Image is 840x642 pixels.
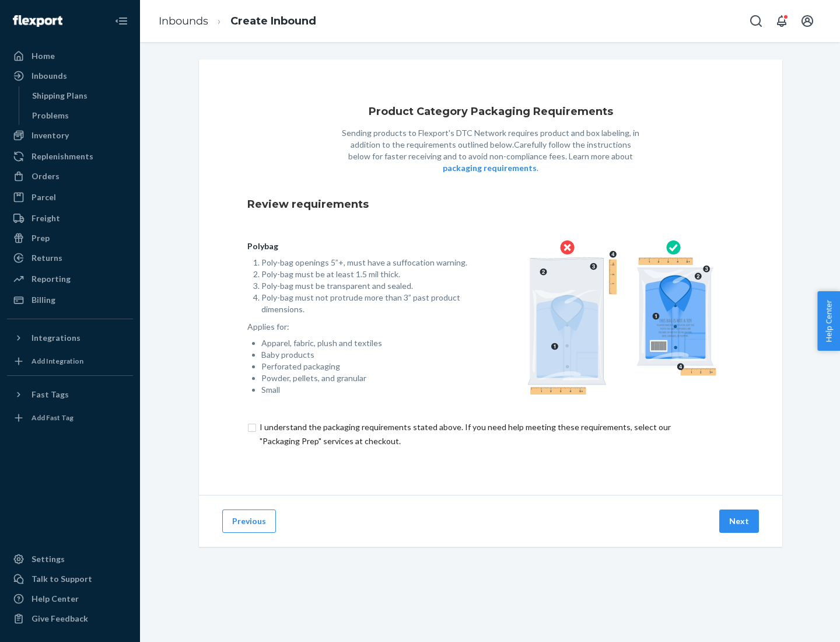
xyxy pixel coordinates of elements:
li: Powder, pellets, and granular [261,372,472,384]
div: Orders [32,170,60,182]
img: polybag.ac92ac876edd07edd96c1eaacd328395.png [527,240,716,395]
button: Open notifications [770,9,793,33]
button: Help Center [817,291,840,351]
button: Fast Tags [7,385,133,404]
div: Inventory [32,130,69,141]
a: Create Inbound [230,15,316,27]
div: Shipping Plans [32,90,87,102]
h1: Product Category Packaging Requirements [369,106,613,118]
a: Talk to Support [7,570,133,588]
div: Talk to Support [32,573,92,585]
div: Add Integration [32,356,83,366]
a: Shipping Plans [26,86,134,105]
a: Inbounds [7,67,133,85]
div: Add Fast Tag [32,413,73,423]
button: Close Navigation [110,9,133,33]
div: Settings [32,553,65,565]
div: Home [32,50,55,62]
a: Home [7,47,133,65]
li: Poly-bag must be transparent and sealed. [261,280,472,292]
button: Previous [222,510,276,533]
a: Add Fast Tag [7,409,133,427]
li: Baby products [261,349,472,361]
button: Open account menu [796,9,819,33]
div: Help Center [32,593,79,605]
div: Integrations [32,332,80,344]
a: Freight [7,209,133,228]
div: Replenishments [32,151,93,162]
li: Poly-bag openings 5”+, must have a suffocation warning. [261,257,472,268]
div: Prep [32,232,50,244]
a: Returns [7,249,133,267]
p: Sending products to Flexport's DTC Network requires product and box labeling, in addition to the ... [339,127,642,174]
button: packaging requirements [443,162,537,174]
button: Integrations [7,329,133,347]
div: Parcel [32,191,56,203]
li: Poly-bag must not protrude more than 3” past product dimensions. [261,292,472,315]
li: Perforated packaging [261,361,472,372]
div: Fast Tags [32,389,69,400]
div: Problems [32,110,69,121]
ol: breadcrumbs [149,4,325,39]
a: Replenishments [7,147,133,166]
p: Applies for: [247,321,472,333]
div: Reporting [32,273,71,285]
a: Prep [7,229,133,247]
div: Review requirements [247,188,734,222]
p: Polybag [247,240,472,252]
li: Small [261,384,472,396]
li: Poly-bag must be at least 1.5 mil thick. [261,268,472,280]
div: Inbounds [32,70,67,82]
a: Orders [7,167,133,186]
a: Inventory [7,126,133,145]
a: Add Integration [7,352,133,371]
button: Give Feedback [7,609,133,628]
a: Reporting [7,270,133,288]
button: Open Search Box [744,9,768,33]
button: Next [719,510,759,533]
li: Apparel, fabric, plush and textiles [261,337,472,349]
img: Flexport logo [13,15,62,27]
a: Problems [26,106,134,125]
div: Freight [32,212,60,224]
a: Inbounds [159,15,208,27]
a: Help Center [7,589,133,608]
a: Billing [7,291,133,309]
div: Returns [32,252,62,264]
div: Give Feedback [32,613,88,624]
a: Parcel [7,188,133,207]
div: Billing [32,294,55,306]
a: Settings [7,550,133,568]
